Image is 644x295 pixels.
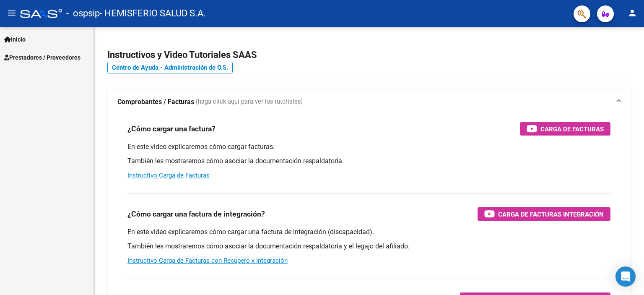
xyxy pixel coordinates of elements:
[127,172,210,179] a: Instructivo Carga de Facturas
[107,62,233,73] a: Centro de Ayuda - Administración de O.S.
[4,35,26,44] span: Inicio
[107,47,631,63] h2: Instructivos y Video Tutoriales SAAS
[127,123,216,135] h3: ¿Cómo cargar una factura?
[127,227,610,237] p: En este video explicaremos cómo cargar una factura de integración (discapacidad).
[4,53,80,62] span: Prestadores / Proveedores
[100,4,206,23] span: - HEMISFERIO SALUD S.A.
[127,157,610,166] p: También les mostraremos cómo asociar la documentación respaldatoria.
[627,8,637,18] mat-icon: person
[7,8,17,18] mat-icon: menu
[520,122,610,136] button: Carga de Facturas
[498,209,604,219] span: Carga de Facturas Integración
[107,89,631,115] mat-expansion-panel-header: Comprobantes / Facturas (haga click aquí para ver los tutoriales)
[127,242,610,251] p: También les mostraremos cómo asociar la documentación respaldatoria y el legajo del afiliado.
[615,266,636,287] div: Open Intercom Messenger
[127,257,288,264] a: Instructivo Carga de Facturas con Recupero x Integración
[66,4,100,23] span: - ospsip
[196,97,303,107] span: (haga click aquí para ver los tutoriales)
[127,142,610,151] p: En este video explicaremos cómo cargar facturas.
[478,207,610,221] button: Carga de Facturas Integración
[117,97,194,107] strong: Comprobantes / Facturas
[540,124,604,134] span: Carga de Facturas
[127,208,265,220] h3: ¿Cómo cargar una factura de integración?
